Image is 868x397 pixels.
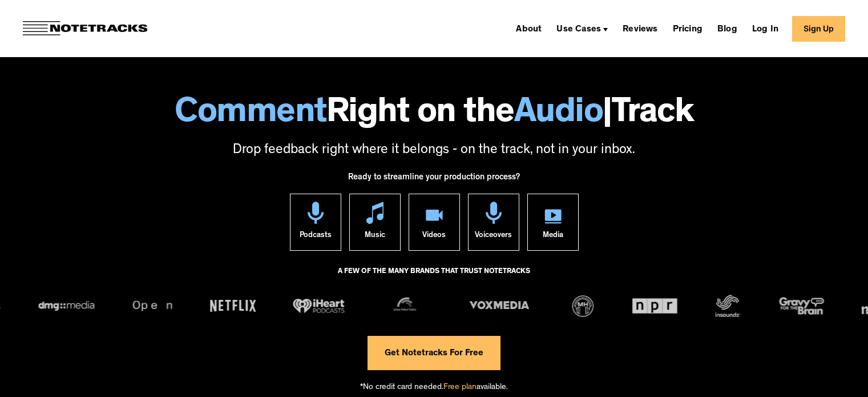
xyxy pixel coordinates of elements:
span: Comment [175,97,326,133]
a: Get Notetracks For Free [368,336,500,370]
a: Blog [713,19,742,38]
a: Pricing [668,19,707,38]
div: Music [365,224,385,250]
a: Podcasts [290,194,341,251]
div: Use Cases [552,19,612,38]
a: Music [349,194,401,251]
a: Voiceovers [468,194,519,251]
span: Free plan [443,383,477,392]
a: About [511,19,546,38]
div: Use Cases [556,25,601,34]
div: Media [543,224,563,250]
div: Videos [422,224,446,250]
div: Ready to streamline your production process? [348,166,520,194]
a: Videos [409,194,460,251]
a: Log In [748,19,783,38]
a: Sign Up [792,16,845,42]
span: Audio [514,97,603,133]
span: | [603,97,612,133]
div: Voiceovers [475,224,512,250]
div: Podcasts [300,224,332,250]
div: A FEW OF THE MANY BRANDS THAT TRUST NOTETRACKS [338,262,530,293]
a: Media [527,194,579,251]
a: Reviews [618,19,662,38]
h1: Right on the Track [11,97,857,133]
p: Drop feedback right where it belongs - on the track, not in your inbox. [11,141,857,161]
